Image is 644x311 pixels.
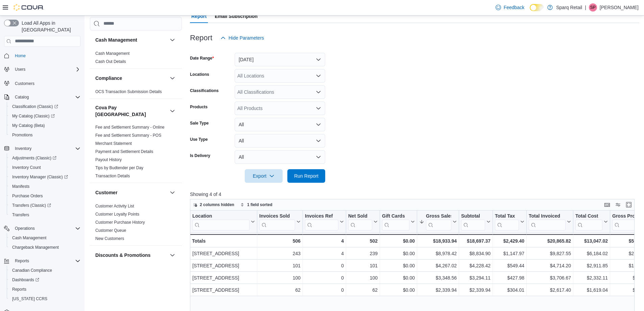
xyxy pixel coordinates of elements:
div: Invoices Sold [259,213,295,220]
div: 4 [305,249,344,258]
div: $4,267.02 [419,262,457,270]
button: Invoices Sold [259,213,301,230]
div: Invoices Sold [259,213,295,230]
button: Discounts & Promotions [95,252,167,259]
a: Customer Loyalty Points [95,212,139,217]
div: Cova Pay [GEOGRAPHIC_DATA] [90,123,182,183]
a: My Catalog (Classic) [9,112,57,120]
span: Transaction Details [95,173,130,179]
a: New Customers [95,236,124,241]
button: Reports [12,257,32,265]
span: Feedback [504,4,524,11]
a: Classification (Classic) [9,103,61,111]
button: All [235,118,325,131]
label: Products [190,104,208,110]
a: Home [12,52,28,60]
button: Cash Management [7,233,83,243]
a: Cash Management [95,51,129,56]
span: Chargeback Management [9,243,80,251]
span: New Customers [95,236,124,241]
button: [DATE] [235,53,325,66]
button: Location [192,213,255,230]
div: [STREET_ADDRESS] [192,286,255,294]
div: Invoices Ref [305,213,338,230]
a: Reports [9,285,29,293]
p: | [585,3,586,12]
span: Canadian Compliance [12,268,52,273]
span: Inventory [12,145,80,153]
a: Feedback [493,1,527,14]
span: Dashboards [12,277,39,283]
a: Dashboards [7,275,83,285]
button: Purchase Orders [7,191,83,201]
button: Operations [12,224,38,232]
span: Customers [12,79,80,87]
a: Customer Activity List [95,204,134,208]
div: $4,228.42 [461,262,491,270]
button: Open list of options [316,73,321,79]
div: Gift Cards [382,213,409,220]
button: Home [1,51,83,61]
span: Operations [12,224,80,232]
button: Inventory Count [7,163,83,172]
button: [US_STATE] CCRS [7,294,83,304]
span: Home [12,51,80,60]
div: Gift Card Sales [382,213,409,230]
div: $18,697.37 [461,237,491,245]
label: Classifications [190,88,219,93]
div: $0.00 [382,286,415,294]
div: $8,978.42 [419,249,457,258]
div: $3,706.67 [529,274,571,282]
div: [STREET_ADDRESS] [192,274,255,282]
label: Locations [190,72,209,77]
span: Manifests [9,182,80,191]
a: Inventory Count [9,163,44,172]
a: My Catalog (Beta) [9,121,48,130]
div: $1,147.97 [495,249,524,258]
span: Tips by Budtender per Day [95,165,143,171]
a: Dashboards [9,276,42,284]
a: Transfers [9,211,32,219]
button: 1 field sorted [238,201,275,209]
div: $2,339.94 [419,286,457,294]
div: $2,911.85 [575,262,608,270]
a: Inventory Manager (Classic) [9,173,71,181]
span: Hide Parameters [229,35,264,41]
div: 243 [259,249,301,258]
button: All [235,150,325,164]
button: Invoices Ref [305,213,344,230]
button: Total Tax [495,213,524,230]
span: Chargeback Management [12,245,59,250]
a: Cash Management [9,234,49,242]
div: Total Tax [495,213,519,220]
h3: Cash Management [95,37,137,43]
a: Customers [12,80,37,88]
a: Transfers (Classic) [7,201,83,210]
span: My Catalog (Classic) [12,113,55,119]
span: Catalog [15,94,29,100]
div: Total Tax [495,213,519,230]
div: Total Invoiced [529,213,566,220]
p: Showing 4 of 4 [190,191,639,198]
div: $13,047.02 [575,237,608,245]
div: 62 [259,286,301,294]
div: $4,714.20 [529,262,571,270]
div: $0.00 [382,262,415,270]
a: Purchase Orders [9,192,46,200]
button: Export [245,169,283,183]
button: Customers [1,78,83,88]
div: $427.98 [495,274,524,282]
button: Cova Pay [GEOGRAPHIC_DATA] [168,107,176,115]
span: Reports [12,257,80,265]
span: Reports [12,287,26,292]
span: OCS Transaction Submission Details [95,89,162,94]
div: $8,834.90 [461,249,491,258]
div: Total Cost [575,213,602,230]
div: Scott Perrin [589,3,597,12]
div: $2,429.40 [495,237,524,245]
div: $2,339.94 [461,286,491,294]
div: Location [192,213,249,230]
span: 1 field sorted [247,202,272,207]
button: Run Report [287,169,325,183]
span: Inventory Manager (Classic) [9,173,80,181]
